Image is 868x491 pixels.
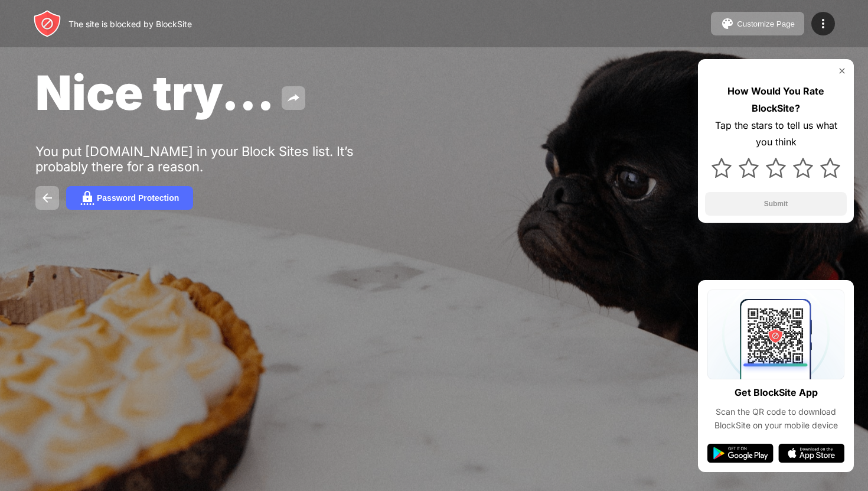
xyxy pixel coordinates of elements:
div: You put [DOMAIN_NAME] in your Block Sites list. It’s probably there for a reason. [35,144,400,174]
div: Customize Page [737,19,795,28]
div: How Would You Rate BlockSite? [705,83,847,117]
div: Tap the stars to tell us what you think [705,117,847,151]
img: qrcode.svg [707,290,844,379]
div: Password Protection [97,193,179,203]
img: header-logo.svg [33,9,61,38]
img: star.svg [766,158,786,178]
span: Nice try... [35,64,275,121]
img: password.svg [80,191,94,205]
div: The site is blocked by BlockSite [68,19,192,29]
img: google-play.svg [707,444,774,463]
img: share.svg [286,91,301,105]
img: star.svg [739,158,759,178]
img: pallet.svg [720,17,735,31]
img: menu-icon.svg [816,17,830,31]
img: star.svg [820,158,840,178]
img: back.svg [40,191,54,205]
button: Password Protection [66,186,193,210]
div: Scan the QR code to download BlockSite on your mobile device [707,405,844,432]
button: Submit [705,192,847,216]
img: star.svg [793,158,813,178]
img: rate-us-close.svg [837,66,847,76]
div: Get BlockSite App [735,384,818,401]
img: star.svg [712,158,732,178]
img: app-store.svg [778,444,844,463]
button: Customize Page [711,12,804,35]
